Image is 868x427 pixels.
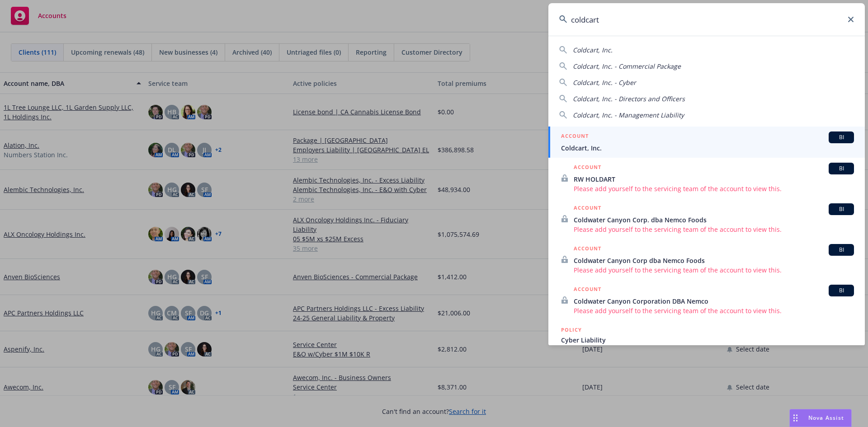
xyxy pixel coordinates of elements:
span: Coldcart, Inc. [561,143,854,153]
h5: POLICY [561,325,582,334]
span: BI [832,286,850,295]
h5: ACCOUNT [574,203,601,214]
span: Please add yourself to the servicing team of the account to view this. [574,184,854,193]
span: Please add yourself to the servicing team of the account to view this. [574,225,854,234]
span: Coldwater Canyon Corp. dba Nemco Foods [574,215,854,225]
h5: ACCOUNT [561,131,589,142]
span: Cyber Liability [561,335,854,345]
span: Please add yourself to the servicing team of the account to view this. [574,306,854,315]
h5: ACCOUNT [574,244,601,255]
span: Coldcart, Inc. - Management Liability [573,111,684,119]
a: ACCOUNTBIColdwater Canyon Corp dba Nemco FoodsPlease add yourself to the servicing team of the ac... [548,239,865,280]
span: Please add yourself to the servicing team of the account to view this. [574,265,854,275]
h5: ACCOUNT [574,163,601,174]
span: C-4LUP-037888-CYBER-2023, [DATE]-[DATE] [561,345,854,354]
button: Nova Assist [789,409,852,427]
span: Coldcart, Inc. - Directors and Officers [573,94,685,103]
span: Nova Assist [808,414,844,422]
a: POLICYCyber LiabilityC-4LUP-037888-CYBER-2023, [DATE]-[DATE] [548,320,865,359]
div: Drag to move [790,409,801,427]
a: ACCOUNTBIRW HOLDARTPlease add yourself to the servicing team of the account to view this. [548,158,865,198]
span: Coldwater Canyon Corporation DBA Nemco [574,296,854,306]
h5: ACCOUNT [574,285,601,296]
span: BI [832,164,850,173]
span: Coldcart, Inc. - Cyber [573,78,636,87]
span: RW HOLDART [574,174,854,184]
span: Coldcart, Inc. - Commercial Package [573,62,681,70]
a: ACCOUNTBIColdcart, Inc. [548,127,865,158]
span: BI [832,205,850,213]
span: Coldwater Canyon Corp dba Nemco Foods [574,256,854,265]
input: Search... [548,3,865,36]
span: BI [832,246,850,254]
span: BI [832,133,850,141]
a: ACCOUNTBIColdwater Canyon Corp. dba Nemco FoodsPlease add yourself to the servicing team of the a... [548,198,865,239]
a: ACCOUNTBIColdwater Canyon Corporation DBA NemcoPlease add yourself to the servicing team of the a... [548,280,865,320]
span: Coldcart, Inc. [573,46,613,54]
